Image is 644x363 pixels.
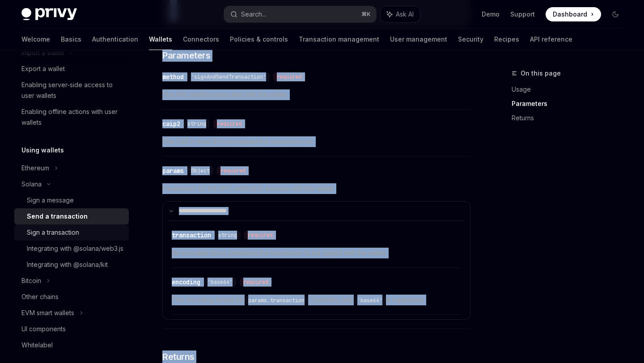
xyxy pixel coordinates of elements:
[21,163,49,173] div: Ethereum
[21,275,41,286] div: Bitcoin
[512,111,630,125] a: Returns
[14,192,129,208] a: Sign a message
[14,241,129,257] a: Integrating with @solana/web3.js
[21,80,123,101] div: Enabling server-side access to user wallets
[14,61,129,77] a: Export a wallet
[217,166,249,175] div: required
[21,340,53,350] div: Whitelabel
[241,9,266,20] div: Search...
[510,10,535,19] a: Support
[172,295,461,305] span: The encoding format for . Currently, only is supported.
[14,321,129,337] a: UI components
[361,11,371,18] span: ⌘ K
[530,29,572,50] a: API reference
[27,243,123,254] div: Integrating with @solana/web3.js
[172,248,461,258] span: An encoded string serializing the transaction to be signed with the wallet.
[273,72,305,81] div: required
[494,29,519,50] a: Recipes
[21,308,74,318] div: EVM smart wallets
[21,63,65,74] div: Export a wallet
[191,73,266,80] span: 'signAndSendTransaction'
[390,29,447,50] a: User management
[14,289,129,305] a: Other chains
[245,296,308,305] code: params.transaction
[191,167,210,174] span: Object
[27,259,108,270] div: Integrating with @solana/kit
[14,77,129,104] a: Enabling server-side access to user wallets
[21,179,42,190] div: Solana
[162,49,210,62] span: Parameters
[21,29,50,50] a: Welcome
[244,231,276,240] div: required
[218,232,237,239] span: string
[27,227,79,238] div: Sign a transaction
[224,6,376,22] button: Search...⌘K
[21,324,66,334] div: UI components
[512,82,630,97] a: Usage
[92,29,138,50] a: Authentication
[162,183,470,194] span: Parameters for the RPC method to execute with the wallet.
[521,68,561,79] span: On this page
[208,279,233,286] span: 'base64'
[162,166,184,175] div: params
[149,29,172,50] a: Wallets
[61,29,81,50] a: Basics
[21,145,64,156] h5: Using wallets
[512,97,630,111] a: Parameters
[396,10,414,19] span: Ask AI
[354,296,386,305] code: 'base64'
[546,7,601,21] a: Dashboard
[21,8,77,21] img: dark logo
[14,224,129,241] a: Sign a transaction
[608,7,623,21] button: Toggle dark mode
[172,231,211,240] div: transaction
[172,278,200,287] div: encoding
[482,10,500,19] a: Demo
[14,337,129,353] a: Whitelabel
[299,29,379,50] a: Transaction management
[21,106,123,128] div: Enabling offline actions with user wallets
[162,72,184,81] div: method
[162,89,470,100] span: The RPC method executed with the wallet.
[162,350,195,363] span: Returns
[21,291,59,302] div: Other chains
[458,29,483,50] a: Security
[27,211,88,222] div: Send a transaction
[381,6,420,22] button: Ask AI
[240,278,272,287] div: required
[187,120,206,127] span: string
[14,257,129,273] a: Integrating with @solana/kit
[162,136,470,147] span: The CAIP2 chain ID to broadcast the transaction on.
[14,208,129,224] a: Send a transaction
[213,119,246,128] div: required
[553,10,587,19] span: Dashboard
[183,29,219,50] a: Connectors
[230,29,288,50] a: Policies & controls
[162,119,180,128] div: caip2
[14,104,129,131] a: Enabling offline actions with user wallets
[27,195,74,206] div: Sign a message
